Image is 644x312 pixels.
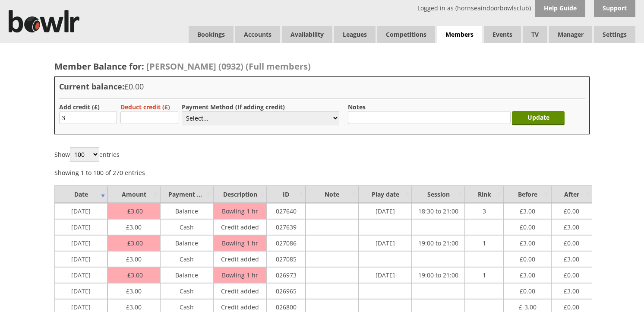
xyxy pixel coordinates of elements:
[267,251,306,267] td: 027085
[520,253,535,263] span: 0.00
[549,26,592,43] span: Manager
[213,267,266,283] td: Bowling 1 hr
[160,185,213,203] td: Payment Method : activate to sort column ascending
[144,60,311,72] a: [PERSON_NAME] (0932) (Full members)
[520,221,535,231] span: 0.00
[54,283,107,299] td: [DATE]
[282,26,332,43] a: Availability
[267,185,306,203] td: ID : activate to sort column ascending
[120,103,170,111] label: Deduct credit (£)
[126,221,142,231] span: 3.00
[551,185,592,203] td: After : activate to sort column ascending
[520,237,535,247] span: 3.00
[54,185,107,203] td: Date : activate to sort column ascending
[523,26,547,43] span: TV
[160,219,213,235] td: Cash
[54,267,107,283] td: [DATE]
[160,283,213,299] td: Cash
[412,203,465,219] td: 18:30 to 21:00
[267,219,306,235] td: 027639
[359,267,412,283] td: [DATE]
[564,285,579,295] span: 3.00
[125,239,143,247] span: 3.00
[520,269,535,279] span: 3.00
[564,253,579,263] span: 3.00
[334,26,376,43] a: Leagues
[564,269,579,279] span: 0.00
[412,267,465,283] td: 19:00 to 21:00
[213,185,266,203] td: Description : activate to sort column ascending
[359,185,412,203] td: Play date : activate to sort column ascending
[306,185,359,203] td: Note : activate to sort column ascending
[126,253,142,263] span: 3.00
[54,235,107,251] td: [DATE]
[213,219,266,235] td: Credit added
[267,235,306,251] td: 027086
[54,219,107,235] td: [DATE]
[235,26,280,43] span: Accounts
[412,185,465,203] td: Session : activate to sort column ascending
[520,285,535,295] span: 0.00
[267,283,306,299] td: 026965
[160,235,213,251] td: Balance
[359,203,412,219] td: [DATE]
[160,267,213,283] td: Balance
[564,205,579,215] span: 0.00
[594,26,635,43] span: Settings
[54,164,145,177] div: Showing 1 to 100 of 270 entries
[189,26,234,43] a: Bookings
[484,26,521,43] a: Events
[54,203,107,219] td: [DATE]
[59,81,585,92] h3: Current balance:
[412,235,465,251] td: 19:00 to 21:00
[54,60,590,72] h2: Member Balance for:
[377,26,435,43] a: Competitions
[124,81,144,92] span: £0.00
[125,207,143,215] span: 3.00
[520,205,535,215] span: 3.00
[126,285,142,295] span: 3.00
[160,203,213,219] td: Balance
[564,237,579,247] span: 0.00
[465,267,504,283] td: 1
[348,103,366,111] label: Notes
[107,185,160,203] td: Amount : activate to sort column ascending
[504,185,551,203] td: Before : activate to sort column ascending
[465,203,504,219] td: 3
[564,221,579,231] span: 3.00
[126,301,142,311] span: 3.00
[70,147,99,162] select: Showentries
[213,251,266,267] td: Credit added
[54,251,107,267] td: [DATE]
[512,111,565,125] input: Update
[59,103,100,111] label: Add credit (£)
[465,235,504,251] td: 1
[437,26,482,44] span: Members
[213,235,266,251] td: Bowling 1 hr
[564,301,579,311] span: 0.00
[267,267,306,283] td: 026973
[146,60,311,72] span: [PERSON_NAME] (0932) (Full members)
[267,203,306,219] td: 027640
[465,185,504,203] td: Rink : activate to sort column ascending
[54,150,120,159] label: Show entries
[182,103,285,111] label: Payment Method (If adding credit)
[213,283,266,299] td: Credit added
[213,203,266,219] td: Bowling 1 hr
[160,251,213,267] td: Cash
[359,235,412,251] td: [DATE]
[125,271,143,279] span: 3.00
[519,301,537,311] span: -3.00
